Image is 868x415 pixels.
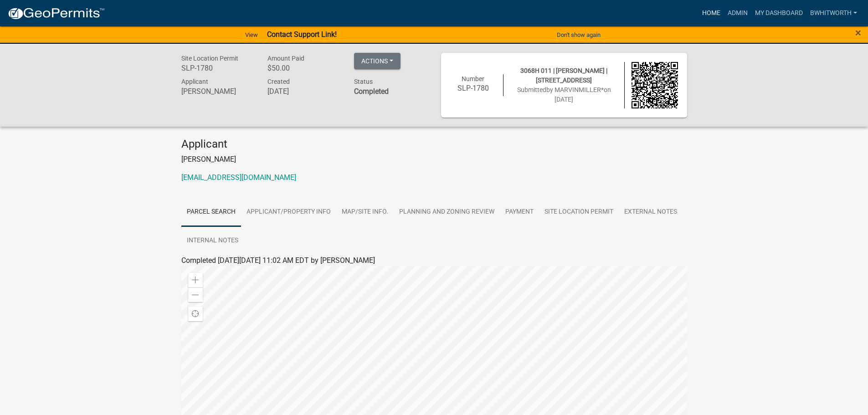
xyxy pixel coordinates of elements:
a: Site Location Permit [539,198,619,227]
span: by MARVINMILLER* [546,86,604,93]
h6: SLP-1780 [181,64,254,72]
a: BWhitworth [806,5,861,22]
a: Applicant/Property Info [241,198,336,227]
button: Don't show again [553,27,604,42]
h6: [DATE] [267,87,340,96]
a: Payment [500,198,539,227]
span: × [855,26,861,39]
span: Site Location Permit [181,55,238,62]
button: Actions [354,53,401,69]
span: Status [354,78,373,85]
h6: [PERSON_NAME] [181,87,254,96]
a: External Notes [619,198,683,227]
div: Find my location [188,307,203,321]
span: Amount Paid [267,55,304,62]
strong: Completed [354,87,389,96]
p: [PERSON_NAME] [181,154,687,165]
h6: SLP-1780 [450,84,497,92]
a: Home [699,5,724,22]
a: [EMAIL_ADDRESS][DOMAIN_NAME] [181,173,296,182]
a: Parcel search [181,198,241,227]
span: Number [462,75,484,82]
div: Zoom in [188,273,203,287]
button: Close [855,27,861,38]
a: View [241,27,262,42]
span: Submitted on [DATE] [517,86,611,103]
a: My Dashboard [751,5,806,22]
a: Map/Site Info. [336,198,394,227]
span: Completed [DATE][DATE] 11:02 AM EDT by [PERSON_NAME] [181,256,375,265]
span: Applicant [181,78,208,85]
span: 3068H 011 | [PERSON_NAME] | [STREET_ADDRESS] [520,67,607,84]
a: Internal Notes [181,226,244,256]
span: Created [267,78,290,85]
a: Planning and Zoning Review [394,198,500,227]
img: QR code [632,62,678,108]
h4: Applicant [181,138,687,151]
div: Zoom out [188,287,203,302]
a: Admin [724,5,751,22]
h6: $50.00 [267,64,340,72]
strong: Contact Support Link! [267,30,337,39]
